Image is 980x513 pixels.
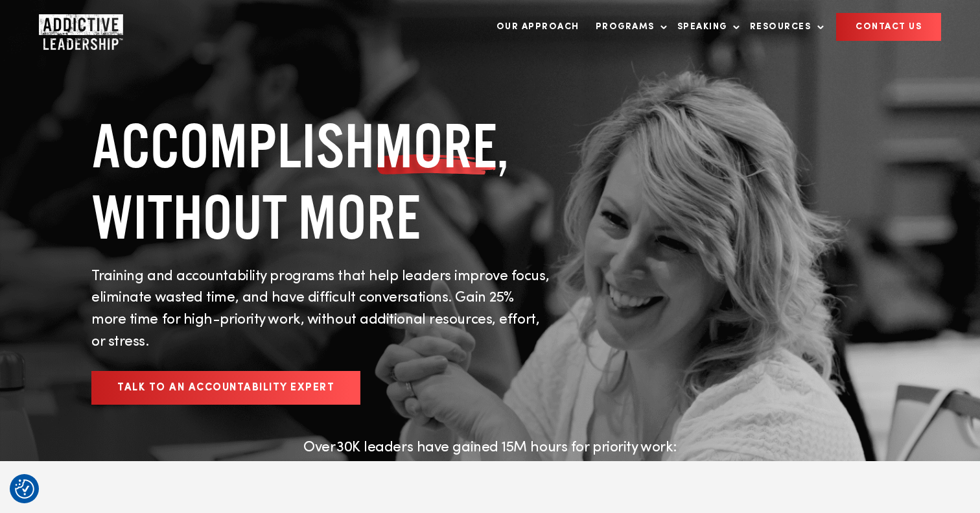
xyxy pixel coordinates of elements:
[91,266,552,353] p: Training and accountability programs that help leaders improve focus, eliminate wasted time, and ...
[39,14,117,40] a: Home
[375,110,497,182] span: MORE
[91,371,360,405] a: Talk to an Accountability Expert
[15,479,34,499] img: Revisit consent button
[15,479,34,499] button: Consent Preferences
[743,14,824,40] a: Resources
[91,110,552,253] h1: ACCOMPLISH , WITHOUT MORE
[490,14,586,40] a: Our Approach
[589,14,668,40] a: Programs
[836,13,941,41] a: CONTACT US
[117,383,334,393] span: Talk to an Accountability Expert
[671,14,740,40] a: Speaking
